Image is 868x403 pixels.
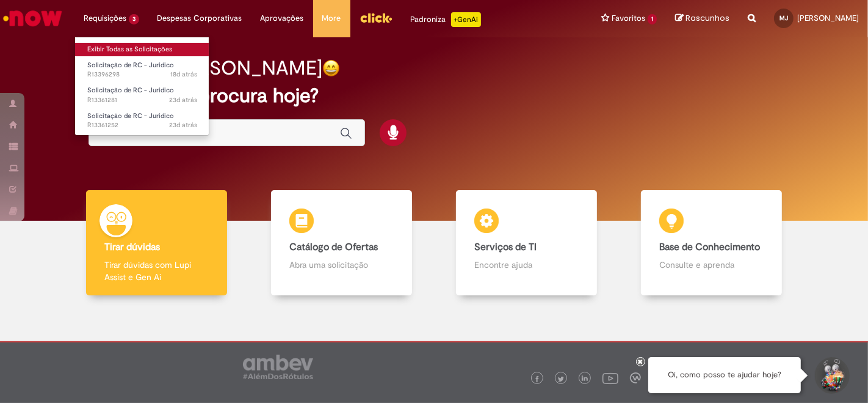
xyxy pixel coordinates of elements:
span: More [322,12,341,24]
span: 23d atrás [169,95,197,105]
p: +GenAi [451,12,481,27]
div: Oi, como posso te ajudar hoje? [648,357,801,393]
span: Requisições [84,12,126,24]
span: R13361281 [87,95,197,105]
span: Solicitação de RC - Juridico [87,111,174,120]
a: Serviços de TI Encontre ajuda [434,190,619,296]
span: Aprovações [261,12,304,24]
p: Tirar dúvidas com Lupi Assist e Gen Ai [104,259,209,283]
img: ServiceNow [1,6,64,31]
a: Rascunhos [675,13,729,24]
span: 3 [129,14,139,24]
span: [PERSON_NAME] [797,13,859,23]
span: Despesas Corporativas [157,12,242,24]
b: Tirar dúvidas [104,241,160,253]
button: Iniciar Conversa de Suporte [813,357,850,394]
img: logo_footer_linkedin.png [582,375,588,383]
img: logo_footer_twitter.png [558,376,564,382]
a: Aberto R13361252 : Solicitação de RC - Juridico [75,109,209,132]
span: 18d atrás [170,70,197,79]
p: Encontre ajuda [474,259,579,271]
img: happy-face.png [322,59,340,77]
ul: Requisições [74,37,209,136]
span: 23d atrás [169,120,197,130]
span: Solicitação de RC - Juridico [87,86,174,95]
span: Favoritos [612,12,645,24]
time: 11/08/2025 12:50:19 [170,70,197,79]
a: Exibir Todas as Solicitações [75,43,209,56]
b: Serviços de TI [474,241,537,253]
img: logo_footer_youtube.png [602,370,618,386]
a: Aberto R13396298 : Solicitação de RC - Juridico [75,59,209,81]
h2: O que você procura hoje? [89,85,779,106]
img: click_logo_yellow_360x200.png [360,9,392,27]
time: 06/08/2025 17:27:43 [169,95,197,105]
img: logo_footer_workplace.png [630,372,641,383]
img: logo_footer_facebook.png [534,376,540,382]
p: Consulte e aprenda [659,259,764,271]
img: logo_footer_ambev_rotulo_gray.png [243,355,313,379]
b: Base de Conhecimento [659,241,760,253]
a: Aberto R13361281 : Solicitação de RC - Juridico [75,84,209,106]
span: MJ [779,14,788,22]
a: Tirar dúvidas Tirar dúvidas com Lupi Assist e Gen Ai [64,190,249,296]
time: 06/08/2025 17:22:44 [169,120,197,130]
div: Padroniza [411,12,481,27]
b: Catálogo de Ofertas [289,241,378,253]
a: Base de Conhecimento Consulte e aprenda [619,190,804,296]
span: Rascunhos [685,12,729,24]
p: Abra uma solicitação [289,259,394,271]
a: Catálogo de Ofertas Abra uma solicitação [249,190,434,296]
span: Solicitação de RC - Juridico [87,61,174,70]
span: 1 [648,14,657,24]
span: R13361252 [87,120,197,130]
span: R13396298 [87,70,197,79]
